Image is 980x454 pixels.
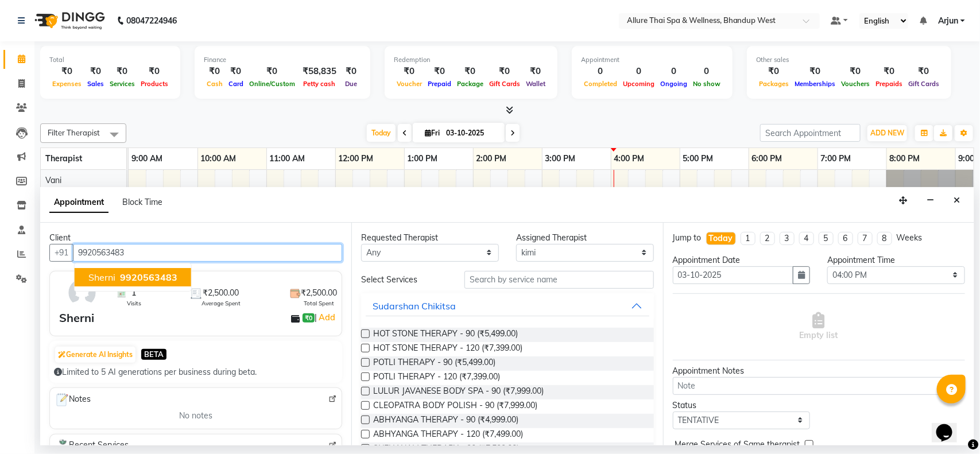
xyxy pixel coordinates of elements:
[838,80,873,88] span: Vouchers
[373,356,495,371] span: POTLI THERAPY - 90 (₹5,499.00)
[54,366,338,378] div: Limited to 5 AI generations per business during beta.
[55,439,129,453] span: Recent Services
[49,80,84,88] span: Expenses
[673,254,811,266] div: Appointment Date
[425,65,454,78] div: ₹0
[48,128,100,137] span: Filter Therapist
[122,197,162,207] span: Block Time
[709,232,733,245] div: Today
[611,150,648,167] a: 4:00 PM
[315,311,337,324] span: |
[516,232,654,244] div: Assigned Therapist
[673,399,811,412] div: Status
[373,385,544,399] span: LULUR JAVANESE BODY SPA - 90 (₹7,999.00)
[84,65,107,78] div: ₹0
[129,150,165,167] a: 9:00 AM
[341,65,361,78] div: ₹0
[756,55,942,65] div: Other sales
[792,65,838,78] div: ₹0
[760,232,775,245] li: 2
[799,232,814,245] li: 4
[394,80,425,88] span: Voucher
[45,175,61,185] span: Vani
[226,80,246,88] span: Card
[657,80,690,88] span: Ongoing
[756,65,792,78] div: ₹0
[486,65,523,78] div: ₹0
[179,410,212,422] span: No notes
[422,129,443,137] span: Fri
[486,80,523,88] span: Gift Cards
[819,232,834,245] li: 5
[301,287,337,299] span: ₹2,500.00
[425,80,454,88] span: Prepaid
[905,80,942,88] span: Gift Cards
[454,80,486,88] span: Package
[620,65,657,78] div: 0
[198,150,239,167] a: 10:00 AM
[838,232,853,245] li: 6
[29,5,108,37] img: logo
[373,428,523,443] span: ABHYANGA THERAPY - 120 (₹7,499.00)
[867,125,907,141] button: ADD NEW
[204,65,226,78] div: ₹0
[204,55,361,65] div: Finance
[838,65,873,78] div: ₹0
[141,349,166,360] span: BETA
[336,150,377,167] a: 12:00 PM
[897,232,923,244] div: Weeks
[760,124,861,142] input: Search Appointment
[342,80,360,88] span: Due
[523,80,548,88] span: Wallet
[373,342,522,356] span: HOT STONE THERAPY - 120 (₹7,399.00)
[73,244,342,262] input: Search by Name/Mobile/Email/Code
[905,65,942,78] div: ₹0
[55,393,91,408] span: Notes
[405,150,441,167] a: 1:00 PM
[877,232,892,245] li: 8
[818,150,854,167] a: 7:00 PM
[673,365,965,377] div: Appointment Notes
[49,244,73,262] button: +91
[800,312,838,342] span: Empty list
[373,299,456,313] div: Sudarshan Chikitsa
[827,254,965,266] div: Appointment Time
[454,65,486,78] div: ₹0
[870,129,904,137] span: ADD NEW
[394,65,425,78] div: ₹0
[304,299,334,308] span: Total Spent
[120,271,177,283] span: 9920563483
[131,287,136,299] span: 1
[673,232,702,244] div: Jump to
[361,232,499,244] div: Requested Therapist
[65,276,99,309] img: avatar
[690,65,723,78] div: 0
[367,124,396,142] span: Today
[45,153,82,164] span: Therapist
[353,274,456,286] div: Select Services
[581,80,620,88] span: Completed
[107,80,138,88] span: Services
[373,371,500,385] span: POTLI THERAPY - 120 (₹7,399.00)
[203,287,239,299] span: ₹2,500.00
[127,299,141,308] span: Visits
[267,150,308,167] a: 11:00 AM
[59,309,94,327] div: Sherni
[523,65,548,78] div: ₹0
[88,271,115,283] span: Sherni
[873,80,905,88] span: Prepaids
[366,296,649,316] button: Sudarshan Chikitsa
[932,408,969,443] iframe: chat widget
[858,232,873,245] li: 7
[756,80,792,88] span: Packages
[317,311,337,324] a: Add
[741,232,756,245] li: 1
[301,80,339,88] span: Petty cash
[49,65,84,78] div: ₹0
[226,65,246,78] div: ₹0
[138,80,171,88] span: Products
[373,328,518,342] span: HOT STONE THERAPY - 90 (₹5,499.00)
[780,232,795,245] li: 3
[581,65,620,78] div: 0
[55,347,135,363] button: Generate AI Insights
